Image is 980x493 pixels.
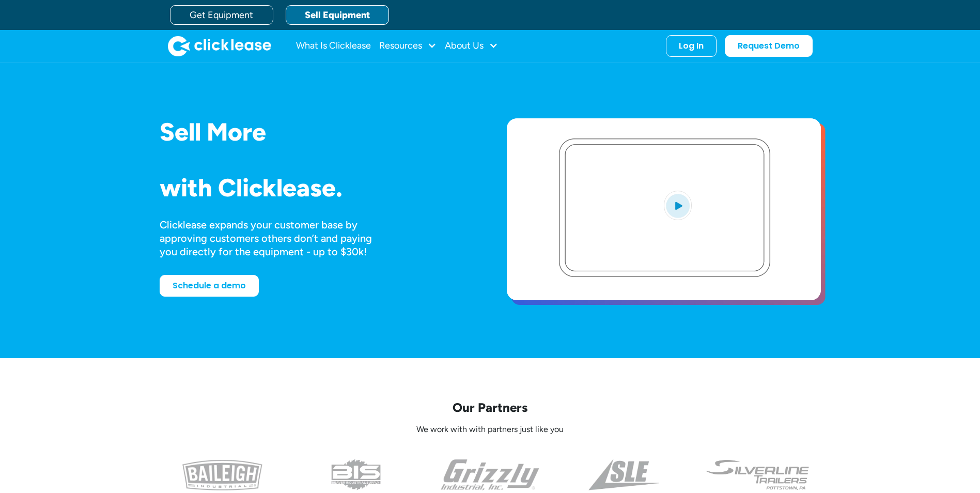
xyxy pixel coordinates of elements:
[441,459,539,490] img: the grizzly industrial inc logo
[160,399,821,415] p: Our Partners
[168,36,271,56] img: Clicklease logo
[445,36,498,56] div: About Us
[296,36,371,56] a: What Is Clicklease
[160,275,259,297] a: Schedule a demo
[664,191,692,220] img: Blue play button logo on a light blue circular background
[160,174,474,202] h1: with Clicklease.
[160,218,391,258] div: Clicklease expands your customer base by approving customers others don’t and paying you directly...
[679,41,704,51] div: Log In
[507,118,821,300] a: open lightbox
[182,459,262,490] img: baileigh logo
[286,5,389,25] a: Sell Equipment
[705,459,811,490] img: undefined
[160,118,474,146] h1: Sell More
[331,459,381,490] img: the logo for beaver industrial supply
[170,5,273,25] a: Get Equipment
[168,36,271,56] a: home
[379,36,437,56] div: Resources
[160,424,821,435] p: We work with with partners just like you
[725,35,813,57] a: Request Demo
[588,459,659,490] img: a black and white photo of the side of a triangle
